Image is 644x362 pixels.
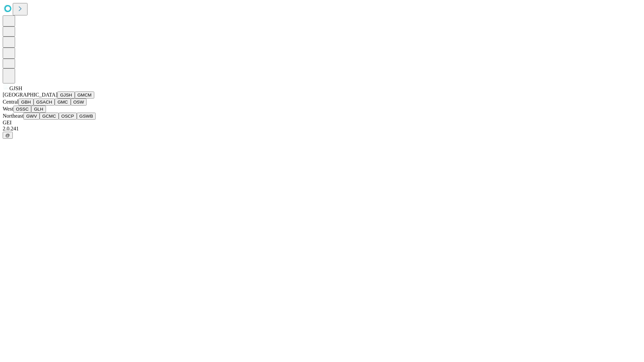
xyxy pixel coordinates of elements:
button: GSACH [34,99,55,106]
button: OSCP [59,113,77,120]
span: West [3,106,13,112]
button: GWV [23,113,40,120]
button: GBH [18,99,34,106]
span: [GEOGRAPHIC_DATA] [3,92,57,98]
div: 2.0.241 [3,126,641,132]
button: GMCM [75,92,94,99]
span: Northeast [3,113,23,119]
button: GMC [55,99,70,106]
button: GLH [31,106,46,113]
span: @ [5,133,10,138]
button: OSSC [13,106,32,113]
button: @ [3,132,13,139]
button: GJSH [57,92,75,99]
button: OSW [71,99,87,106]
span: Central [3,99,18,105]
span: GJSH [9,85,22,91]
div: GEI [3,120,641,126]
button: GSWB [77,113,96,120]
button: GCMC [40,113,59,120]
